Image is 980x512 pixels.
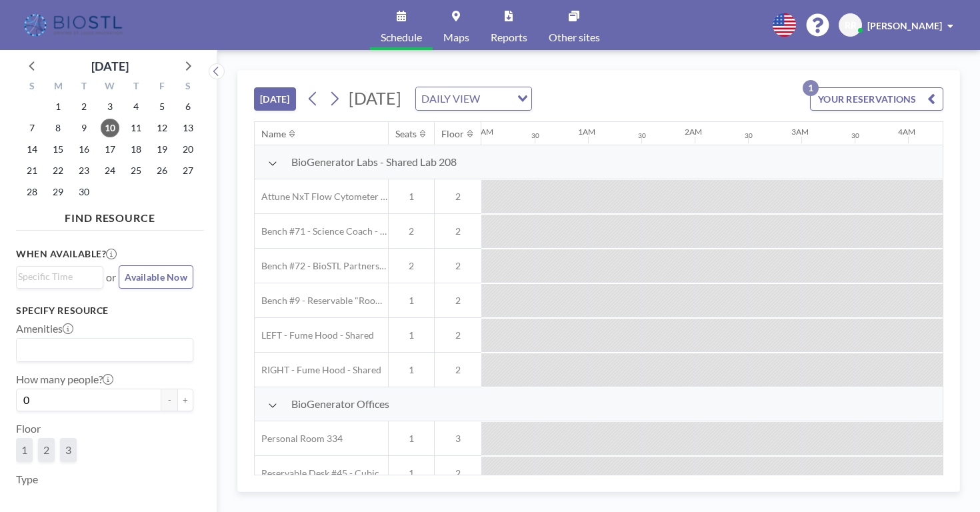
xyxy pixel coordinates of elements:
input: Search for option [18,269,95,284]
span: RIGHT - Fume Hood - Shared [255,364,381,376]
div: [DATE] [91,57,129,75]
span: 2 [435,260,481,272]
span: Thursday, September 11, 2025 [127,119,145,137]
p: 1 [803,80,819,96]
div: Search for option [17,267,103,287]
span: Available Now [125,271,187,283]
span: Wednesday, September 10, 2025 [101,119,119,137]
span: Saturday, September 13, 2025 [179,119,197,137]
div: 3AM [791,127,809,137]
div: Floor [441,128,464,140]
label: Floor [16,422,41,435]
span: Saturday, September 27, 2025 [179,161,197,180]
span: Thursday, September 25, 2025 [127,161,145,180]
span: Wednesday, September 24, 2025 [101,161,119,180]
span: Schedule [381,32,422,43]
span: 1 [389,295,434,307]
span: Thursday, September 4, 2025 [127,97,145,116]
div: M [45,79,71,96]
div: 1AM [578,127,595,137]
div: S [175,79,201,96]
span: Friday, September 12, 2025 [153,119,171,137]
span: Sunday, September 14, 2025 [23,140,41,159]
span: BioGenerator Labs - Shared Lab 208 [291,155,457,169]
div: S [19,79,45,96]
span: 3 [435,433,481,445]
label: How many people? [16,373,113,386]
span: 2 [435,191,481,203]
span: Other sites [549,32,600,43]
div: Search for option [416,87,531,110]
span: [DATE] [349,88,401,108]
div: Search for option [17,339,193,361]
input: Search for option [484,90,509,107]
span: 2 [435,364,481,376]
span: Tuesday, September 23, 2025 [75,161,93,180]
span: Thursday, September 18, 2025 [127,140,145,159]
div: Name [261,128,286,140]
span: Friday, September 19, 2025 [153,140,171,159]
span: [PERSON_NAME] [867,20,942,31]
div: Seats [395,128,417,140]
span: Friday, September 26, 2025 [153,161,171,180]
span: Reservable Desk #45 - Cubicle Area (Office 206) [255,467,388,479]
label: Type [16,473,38,486]
div: T [71,79,97,96]
div: 30 [638,131,646,140]
span: 3 [65,443,71,457]
input: Search for option [18,341,185,359]
span: Monday, September 8, 2025 [49,119,67,137]
div: 30 [531,131,539,140]
span: or [106,271,116,284]
h4: FIND RESOURCE [16,206,204,225]
button: [DATE] [254,87,296,111]
span: Saturday, September 20, 2025 [179,140,197,159]
span: 1 [389,191,434,203]
span: Monday, September 22, 2025 [49,161,67,180]
h3: Specify resource [16,305,193,317]
div: 30 [745,131,753,140]
div: 30 [851,131,859,140]
span: 1 [389,329,434,341]
span: LEFT - Fume Hood - Shared [255,329,374,341]
span: Reports [491,32,527,43]
span: Sunday, September 21, 2025 [23,161,41,180]
div: 4AM [898,127,915,137]
span: 2 [389,260,434,272]
img: organization-logo [21,12,127,39]
span: 1 [389,433,434,445]
div: 2AM [685,127,702,137]
span: Monday, September 29, 2025 [49,183,67,201]
span: 2 [435,225,481,237]
span: Bench #9 - Reservable "RoomZilla" Bench [255,295,388,307]
span: 2 [435,467,481,479]
span: 1 [21,443,27,457]
span: Friday, September 5, 2025 [153,97,171,116]
span: Tuesday, September 2, 2025 [75,97,93,116]
span: Personal Room 334 [255,433,343,445]
button: + [177,389,193,411]
span: DAILY VIEW [419,90,483,107]
span: 2 [435,295,481,307]
span: Monday, September 1, 2025 [49,97,67,116]
span: Attune NxT Flow Cytometer - Bench #25 [255,191,388,203]
span: Saturday, September 6, 2025 [179,97,197,116]
span: Bench #71 - Science Coach - BioSTL Bench [255,225,388,237]
span: RR [845,19,857,31]
span: Bench #72 - BioSTL Partnerships & Apprenticeships Bench [255,260,388,272]
button: Available Now [119,265,193,289]
div: W [97,79,123,96]
span: Sunday, September 28, 2025 [23,183,41,201]
span: Tuesday, September 9, 2025 [75,119,93,137]
div: F [149,79,175,96]
button: YOUR RESERVATIONS1 [810,87,943,111]
button: - [161,389,177,411]
div: T [123,79,149,96]
span: Maps [443,32,469,43]
span: 2 [389,225,434,237]
div: 12AM [471,127,493,137]
span: Tuesday, September 30, 2025 [75,183,93,201]
span: BioGenerator Offices [291,397,389,411]
span: 2 [435,329,481,341]
span: Monday, September 15, 2025 [49,140,67,159]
